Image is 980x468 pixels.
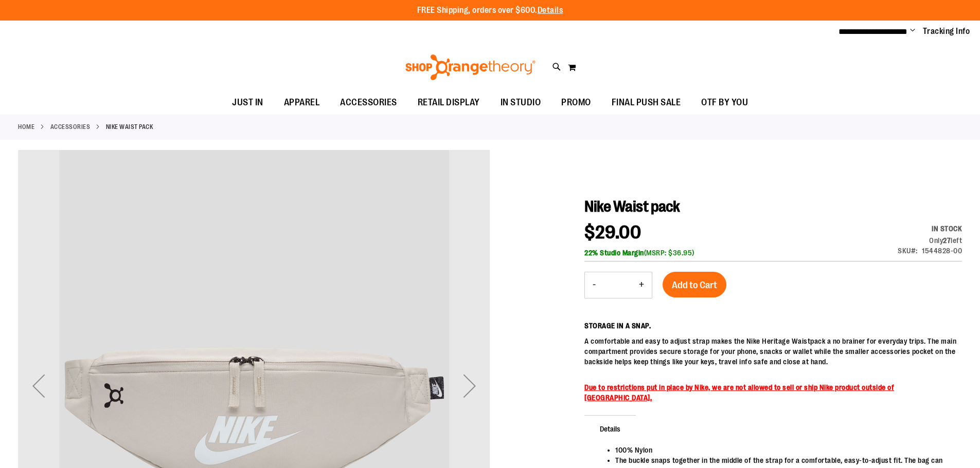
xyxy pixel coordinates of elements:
a: Home [18,122,34,132]
button: Account menu [910,26,915,36]
span: IN STUDIO [501,91,541,114]
span: JUST IN [232,91,263,114]
a: RETAIL DISPLAY [407,91,490,115]
span: In stock [932,224,962,233]
span: PROMO [561,91,591,114]
a: JUST IN [222,91,274,115]
button: Add to Cart [663,272,726,297]
button: Decrease product quantity [585,272,603,298]
button: Increase product quantity [631,272,652,298]
input: Product quantity [603,273,631,297]
span: FINAL PUSH SALE [612,91,681,114]
strong: 27 [943,236,951,245]
strong: Nike Waist pack [106,122,153,132]
span: OTF BY YOU [701,91,748,114]
b: 22% Studio Margin [584,249,644,257]
span: ACCESSORIES [340,91,397,114]
li: 100% Nylon [615,445,952,455]
a: Details [538,6,563,15]
a: ACCESSORIES [330,91,407,114]
div: Only 27 left [898,235,962,246]
a: APPAREL [274,91,330,115]
span: APPAREL [284,91,320,114]
a: Tracking Info [923,26,970,37]
span: Due to restrictions put in place by Nike, we are not allowed to sell or ship Nike product outside... [584,383,894,402]
a: FINAL PUSH SALE [601,91,691,115]
span: RETAIL DISPLAY [418,91,480,114]
span: $29.00 [584,222,641,243]
p: A comfortable and easy to adjust strap makes the Nike Heritage Waistpack a no brainer for everyda... [584,336,962,367]
span: Nike Waist pack [584,198,680,215]
div: 1544828-00 [922,246,962,256]
a: IN STUDIO [490,91,551,115]
a: OTF BY YOU [691,91,758,115]
span: Details [584,415,636,442]
a: ACCESSORIES [50,122,91,132]
div: (MSRP: $36.95) [584,248,962,258]
b: STORAGE IN A SNAP. [584,322,651,330]
a: PROMO [551,91,601,115]
img: Shop Orangetheory [404,54,537,80]
p: FREE Shipping, orders over $600. [417,5,563,16]
span: Add to Cart [672,279,717,291]
div: Availability [898,223,962,234]
strong: SKU [898,247,918,255]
